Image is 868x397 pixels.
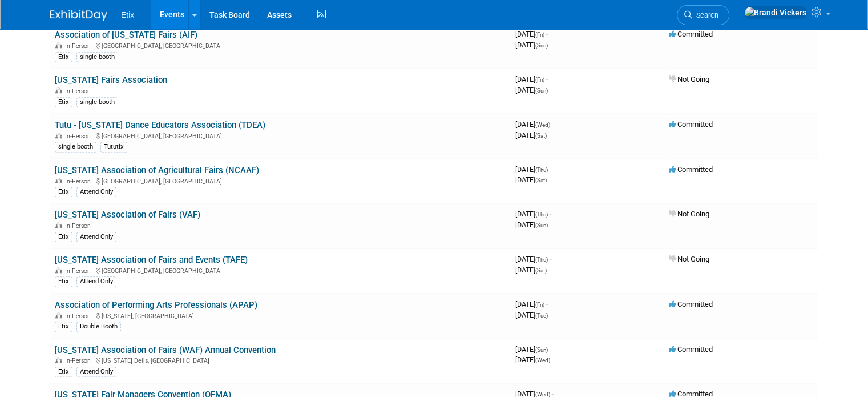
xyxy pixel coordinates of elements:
[100,142,127,152] div: Tututix
[535,77,544,83] span: (Fri)
[55,131,506,140] div: [GEOGRAPHIC_DATA], [GEOGRAPHIC_DATA]
[669,345,713,354] span: Committed
[550,345,551,354] span: -
[515,255,551,263] span: [DATE]
[55,322,72,332] div: Etix
[515,120,554,129] span: [DATE]
[515,345,551,354] span: [DATE]
[535,312,548,319] span: (Tue)
[55,142,96,152] div: single booth
[535,122,550,128] span: (Wed)
[55,267,62,273] img: In-Person Event
[65,357,94,364] span: In-Person
[121,10,134,19] span: Etix
[55,133,62,138] img: In-Person Event
[65,222,94,230] span: In-Person
[535,31,544,38] span: (Fri)
[546,30,548,38] span: -
[55,312,62,318] img: In-Person Event
[55,52,72,62] div: Etix
[55,367,72,377] div: Etix
[535,177,547,183] span: (Sat)
[669,300,713,308] span: Committed
[515,311,548,319] span: [DATE]
[535,267,547,274] span: (Sat)
[55,311,506,320] div: [US_STATE], [GEOGRAPHIC_DATA]
[55,232,72,242] div: Etix
[515,75,548,83] span: [DATE]
[55,266,506,275] div: [GEOGRAPHIC_DATA], [GEOGRAPHIC_DATA]
[515,86,548,94] span: [DATE]
[535,211,548,218] span: (Thu)
[65,87,94,95] span: In-Person
[552,120,554,129] span: -
[55,30,197,40] a: Association of [US_STATE] Fairs (AIF)
[55,120,265,130] a: Tutu - [US_STATE] Dance Educators Association (TDEA)
[55,300,257,310] a: Association of Performing Arts Professionals (APAP)
[550,210,551,218] span: -
[515,165,551,174] span: [DATE]
[50,10,107,21] img: ExhibitDay
[76,367,116,377] div: Attend Only
[76,276,116,287] div: Attend Only
[55,42,62,48] img: In-Person Event
[55,187,72,197] div: Etix
[65,312,94,320] span: In-Person
[65,133,94,140] span: In-Person
[550,255,551,263] span: -
[535,222,548,228] span: (Sun)
[55,255,248,265] a: [US_STATE] Association of Fairs and Events (TAFE)
[55,176,506,185] div: [GEOGRAPHIC_DATA], [GEOGRAPHIC_DATA]
[535,87,548,94] span: (Sun)
[535,357,550,363] span: (Wed)
[55,276,72,287] div: Etix
[535,256,548,263] span: (Thu)
[546,75,548,83] span: -
[692,11,718,19] span: Search
[65,42,94,50] span: In-Person
[76,97,118,107] div: single booth
[515,266,547,274] span: [DATE]
[76,52,118,62] div: single booth
[515,300,548,308] span: [DATE]
[535,42,548,49] span: (Sun)
[55,222,62,228] img: In-Person Event
[55,97,72,107] div: Etix
[515,41,548,49] span: [DATE]
[55,75,167,85] a: [US_STATE] Fairs Association
[669,165,713,174] span: Committed
[515,131,547,139] span: [DATE]
[76,322,121,332] div: Double Booth
[55,178,62,183] img: In-Person Event
[669,75,709,83] span: Not Going
[515,355,550,364] span: [DATE]
[669,210,709,218] span: Not Going
[55,210,200,220] a: [US_STATE] Association of Fairs (VAF)
[76,232,116,242] div: Attend Only
[65,178,94,185] span: In-Person
[535,133,547,139] span: (Sat)
[677,5,729,25] a: Search
[669,255,709,263] span: Not Going
[55,165,259,175] a: [US_STATE] Association of Agricultural Fairs (NCAAF)
[744,6,807,19] img: Brandi Vickers
[550,165,551,174] span: -
[535,167,548,173] span: (Thu)
[55,345,276,355] a: [US_STATE] Association of Fairs (WAF) Annual Convention
[65,267,94,275] span: In-Person
[55,355,506,364] div: [US_STATE] Dells, [GEOGRAPHIC_DATA]
[515,175,547,184] span: [DATE]
[515,210,551,218] span: [DATE]
[55,357,62,363] img: In-Person Event
[669,120,713,129] span: Committed
[515,30,548,38] span: [DATE]
[55,41,506,50] div: [GEOGRAPHIC_DATA], [GEOGRAPHIC_DATA]
[546,300,548,308] span: -
[535,347,548,353] span: (Sun)
[55,87,62,93] img: In-Person Event
[515,220,548,229] span: [DATE]
[669,30,713,38] span: Committed
[76,187,116,197] div: Attend Only
[535,302,544,308] span: (Fri)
